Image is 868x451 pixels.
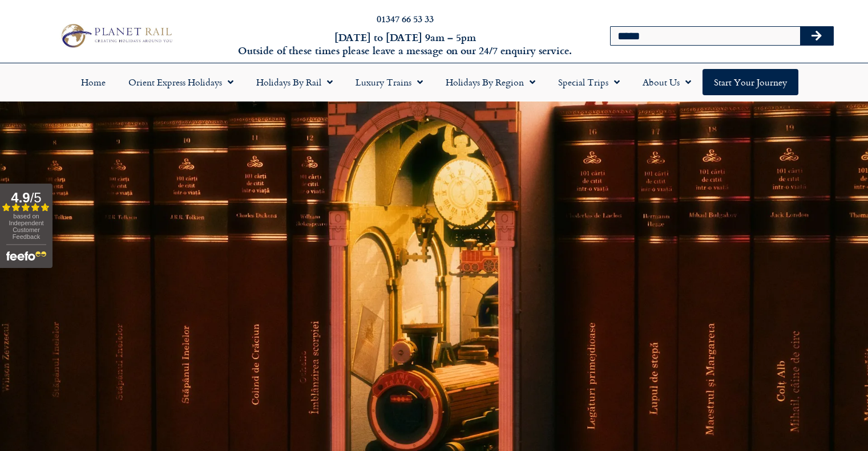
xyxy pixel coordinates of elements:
[245,69,344,95] a: Holidays by Rail
[117,69,245,95] a: Orient Express Holidays
[547,69,631,95] a: Special Trips
[703,69,798,95] a: Start your Journey
[235,31,576,58] h6: [DATE] to [DATE] 9am – 5pm Outside of these times please leave a message on our 24/7 enquiry serv...
[344,69,434,95] a: Luxury Trains
[70,69,117,95] a: Home
[631,69,703,95] a: About Us
[6,69,862,95] nav: Menu
[800,27,833,45] button: Search
[434,69,547,95] a: Holidays by Region
[377,12,434,25] a: 01347 66 53 33
[56,21,175,50] img: Planet Rail Train Holidays Logo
